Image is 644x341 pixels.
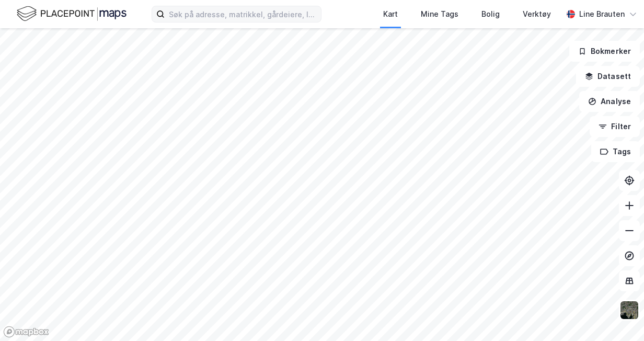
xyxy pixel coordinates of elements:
div: Mine Tags [421,8,458,20]
div: Kart [383,8,398,20]
input: Søk på adresse, matrikkel, gårdeiere, leietakere eller personer [165,6,321,22]
div: Kontrollprogram for chat [592,291,644,341]
div: Verktøy [523,8,551,20]
img: logo.f888ab2527a4732fd821a326f86c7f29.svg [17,5,126,23]
div: Line Brauten [579,8,625,20]
div: Bolig [481,8,500,20]
iframe: Chat Widget [592,291,644,341]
